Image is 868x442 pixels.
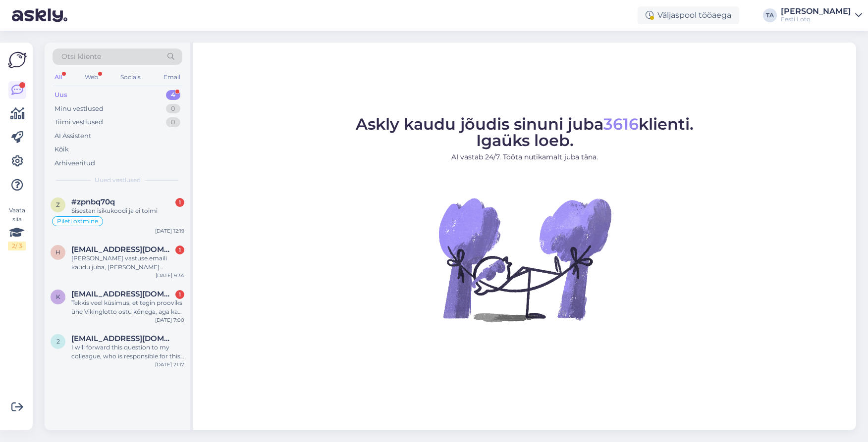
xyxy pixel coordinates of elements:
div: 1 [175,246,184,254]
div: [DATE] 12:19 [155,227,184,235]
div: Web [83,71,100,84]
div: 1 [175,198,184,207]
span: #zpnbq70q [71,197,115,206]
div: Arhiveeritud [54,158,95,168]
span: Pileti ostmine [57,218,98,224]
img: No Chat active [435,170,614,348]
div: [PERSON_NAME] vastuse emaili kaudu juba, [PERSON_NAME] [PERSON_NAME] päeva [71,254,184,272]
div: 4 [166,90,180,100]
div: Vaata siia [8,206,26,250]
div: Eesti Loto [781,15,851,23]
div: I will forward this question to my colleague, who is responsible for this. The reply will be here... [71,343,184,361]
div: Tiimi vestlused [54,117,103,127]
span: k [56,293,60,300]
img: Askly Logo [8,50,27,69]
div: [DATE] 21:17 [155,361,184,368]
a: [PERSON_NAME]Eesti Loto [781,7,862,23]
div: All [53,71,64,84]
div: TA [763,8,777,22]
div: Minu vestlused [54,104,104,114]
div: [DATE] 7:00 [155,316,184,324]
div: Väljaspool tööaega [638,6,739,24]
div: 2 / 3 [8,242,26,250]
div: Uus [54,90,67,100]
span: kadikadak86@gmail.com [71,290,174,298]
div: AI Assistent [54,131,91,141]
p: AI vastab 24/7. Tööta nutikamalt juba täna. [356,152,694,162]
div: 0 [166,117,180,127]
span: 2003liisbeth@gmail.com [71,334,174,343]
span: z [56,201,60,208]
div: Sisestan isikukoodi ja ei toimi [71,206,184,215]
span: Askly kaudu jõudis sinuni juba klienti. Igaüks loeb. [356,114,694,150]
div: 0 [166,104,180,114]
div: 1 [175,290,184,299]
div: Email [162,71,182,84]
span: 2 [56,338,60,345]
span: h [55,248,60,256]
span: 3616 [603,114,639,134]
div: Tekkis veel küsimus, et tegin prooviks ühe Vikinglotto ostu kõnega, aga kas see müüb pileti ainul... [71,298,184,316]
span: hurmetr@gmail.com [71,245,174,254]
span: Uued vestlused [95,176,141,185]
div: Kõik [54,145,69,154]
span: Otsi kliente [61,51,101,62]
div: [DATE] 9:34 [156,272,184,279]
div: [PERSON_NAME] [781,7,851,15]
div: Socials [118,71,143,84]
